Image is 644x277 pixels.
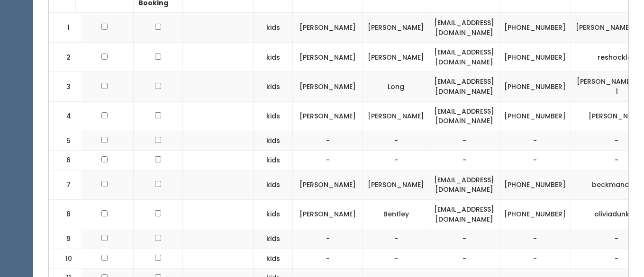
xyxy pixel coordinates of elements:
[499,151,571,170] td: -
[254,101,293,131] td: kids
[254,170,293,199] td: kids
[363,131,429,151] td: -
[254,200,293,229] td: kids
[499,249,571,268] td: -
[429,43,499,72] td: [EMAIL_ADDRESS][DOMAIN_NAME]
[49,72,82,101] td: 3
[429,101,499,131] td: [EMAIL_ADDRESS][DOMAIN_NAME]
[293,229,363,249] td: -
[429,200,499,229] td: [EMAIL_ADDRESS][DOMAIN_NAME]
[293,249,363,268] td: -
[254,249,293,268] td: kids
[254,151,293,170] td: kids
[254,131,293,151] td: kids
[293,43,363,72] td: [PERSON_NAME]
[429,229,499,249] td: -
[254,229,293,249] td: kids
[293,200,363,229] td: [PERSON_NAME]
[49,151,82,170] td: 6
[49,101,82,131] td: 4
[429,131,499,151] td: -
[49,43,82,72] td: 2
[363,170,429,199] td: [PERSON_NAME]
[499,131,571,151] td: -
[499,200,571,229] td: [PHONE_NUMBER]
[429,151,499,170] td: -
[363,229,429,249] td: -
[363,72,429,101] td: Long
[499,229,571,249] td: -
[49,229,82,249] td: 9
[49,249,82,268] td: 10
[429,13,499,43] td: [EMAIL_ADDRESS][DOMAIN_NAME]
[363,151,429,170] td: -
[429,72,499,101] td: [EMAIL_ADDRESS][DOMAIN_NAME]
[254,13,293,43] td: kids
[49,170,82,199] td: 7
[363,13,429,43] td: [PERSON_NAME]
[363,101,429,131] td: [PERSON_NAME]
[49,131,82,151] td: 5
[293,131,363,151] td: -
[49,200,82,229] td: 8
[363,249,429,268] td: -
[293,151,363,170] td: -
[363,200,429,229] td: Bentley
[49,13,82,43] td: 1
[293,170,363,199] td: [PERSON_NAME]
[499,43,571,72] td: [PHONE_NUMBER]
[429,170,499,199] td: [EMAIL_ADDRESS][DOMAIN_NAME]
[293,13,363,43] td: [PERSON_NAME]
[293,101,363,131] td: [PERSON_NAME]
[363,43,429,72] td: [PERSON_NAME]
[499,13,571,43] td: [PHONE_NUMBER]
[254,72,293,101] td: kids
[293,72,363,101] td: [PERSON_NAME]
[499,170,571,199] td: [PHONE_NUMBER]
[254,43,293,72] td: kids
[499,101,571,131] td: [PHONE_NUMBER]
[429,249,499,268] td: -
[499,72,571,101] td: [PHONE_NUMBER]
